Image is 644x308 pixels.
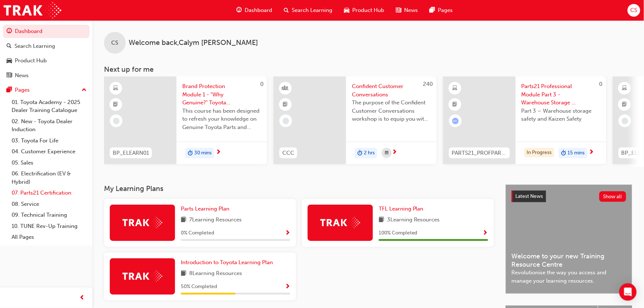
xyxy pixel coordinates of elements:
[619,283,637,301] div: Open Intercom Messenger
[568,149,585,157] span: 15 mins
[113,84,119,93] span: learningResourceType_ELEARNING-icon
[3,54,90,67] a: Product Hub
[181,259,273,266] span: Introduction to Toyota Learning Plan
[352,82,431,99] span: Confident Customer Conversations
[357,149,362,158] span: duration-icon
[392,149,397,156] span: next-icon
[181,205,232,213] a: Parts Learning Plan
[483,230,488,237] span: Show Progress
[3,69,90,82] a: News
[113,100,119,109] span: booktick-icon
[245,6,272,14] span: Dashboard
[522,107,601,123] span: Part 3 – Warehouse storage safety and Kaizen Safety
[483,229,488,238] button: Show Progress
[282,149,294,157] span: CCC
[379,205,427,213] a: TFL Learning Plan
[9,187,90,199] a: 07. Parts21 Certification
[3,25,90,38] a: Dashboard
[82,86,87,95] span: up-icon
[631,6,637,14] span: CS
[189,216,242,225] span: 7 Learning Resources
[278,3,338,18] a: search-iconSearch Learning
[80,294,85,303] span: prev-icon
[285,284,290,290] span: Show Progress
[7,43,12,50] span: search-icon
[3,83,90,97] button: Pages
[7,28,12,35] span: guage-icon
[3,39,90,53] a: Search Learning
[385,149,389,158] span: calendar-icon
[524,148,554,158] div: In Progress
[404,6,418,14] span: News
[9,221,90,232] a: 10. TUNE Rev-Up Training
[379,229,417,237] span: 100 % Completed
[9,199,90,210] a: 08. Service
[390,3,424,18] a: news-iconNews
[189,269,242,278] span: 8 Learning Resources
[182,82,261,107] span: Brand Protection Module 1 - "Why Genuine?" Toyota Genuine Parts and Accessories
[9,232,90,243] a: All Pages
[92,65,644,74] h3: Next up for me
[589,149,594,156] span: next-icon
[182,107,261,132] span: This course has been designed to refresh your knowledge on Genuine Toyota Parts and Accessories s...
[104,184,494,193] h3: My Learning Plans
[9,116,90,135] a: 02. New - Toyota Dealer Induction
[599,81,603,87] span: 0
[7,58,12,64] span: car-icon
[4,2,61,18] a: Trak
[283,100,288,109] span: booktick-icon
[15,86,30,94] div: Pages
[181,229,214,237] span: 0 % Completed
[15,57,47,65] div: Product Hub
[292,6,332,14] span: Search Learning
[7,87,12,93] span: pages-icon
[512,191,626,202] a: Latest NewsShow all
[181,283,217,291] span: 50 % Completed
[9,135,90,146] a: 03. Toyota For Life
[104,76,267,164] a: 0BP_ELEARN01Brand Protection Module 1 - "Why Genuine?" Toyota Genuine Parts and AccessoriesThis c...
[129,39,258,47] span: Welcome back , Calym [PERSON_NAME]
[379,216,384,225] span: book-icon
[14,42,55,50] div: Search Learning
[622,84,627,93] span: learningResourceType_ELEARNING-icon
[452,149,507,157] span: PARTS21_PROFPART3_0923_EL
[344,6,349,15] span: car-icon
[260,81,263,87] span: 0
[284,6,289,15] span: search-icon
[352,99,431,123] span: The purpose of the Confident Customer Conversations workshop is to equip you with tools to commun...
[285,230,290,237] span: Show Progress
[7,72,12,79] span: news-icon
[9,168,90,187] a: 06. Electrification (EV & Hybrid)
[352,6,384,14] span: Product Hub
[236,6,242,15] span: guage-icon
[15,71,29,80] div: News
[9,157,90,168] a: 05. Sales
[230,3,278,18] a: guage-iconDashboard
[122,271,162,282] img: Trak
[512,269,626,285] span: Revolutionise the way you access and manage your learning resources.
[516,193,543,199] span: Latest News
[424,3,458,18] a: pages-iconPages
[9,209,90,221] a: 09. Technical Training
[379,205,424,212] span: TFL Learning Plan
[181,216,186,225] span: book-icon
[622,118,628,124] span: learningRecordVerb_NONE-icon
[283,118,289,124] span: learningRecordVerb_NONE-icon
[423,81,433,87] span: 240
[3,23,90,83] button: DashboardSearch LearningProduct HubNews
[285,282,290,291] button: Show Progress
[599,191,627,202] button: Show all
[561,149,566,158] span: duration-icon
[181,258,276,267] a: Introduction to Toyota Learning Plan
[181,269,186,278] span: book-icon
[622,100,627,109] span: booktick-icon
[522,82,601,107] span: Parts21 Professional Module Part 3 - Warehouse Storage & Safety
[188,149,193,158] span: duration-icon
[453,100,458,109] span: booktick-icon
[429,6,435,15] span: pages-icon
[438,6,453,14] span: Pages
[216,149,221,156] span: next-icon
[387,216,440,225] span: 3 Learning Resources
[122,217,162,228] img: Trak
